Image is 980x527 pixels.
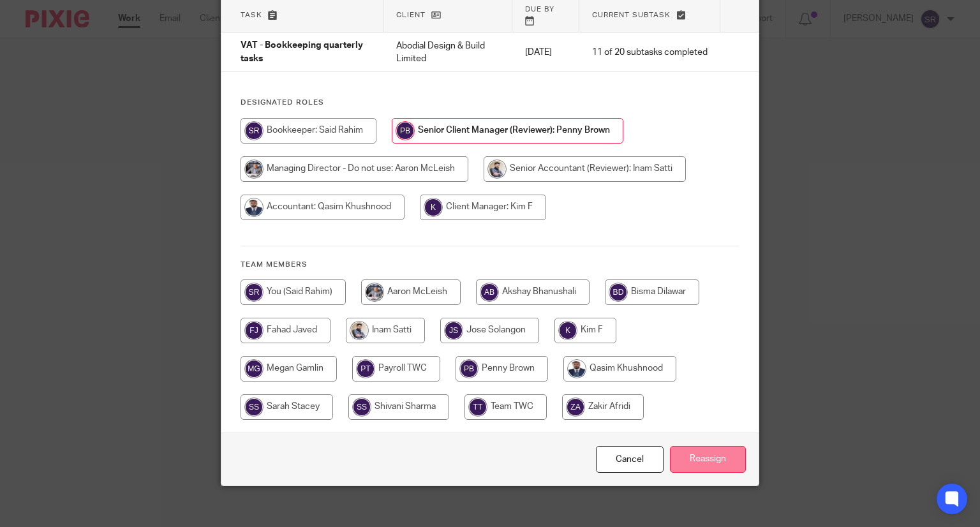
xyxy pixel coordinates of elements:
[241,98,740,108] h4: Designated Roles
[241,11,262,19] span: Task
[396,11,426,19] span: Client
[241,41,363,64] span: VAT - Bookkeeping quarterly tasks
[525,6,554,13] span: Due by
[396,40,499,66] p: Abodial Design & Build Limited
[670,446,746,473] input: Reassign
[241,260,740,270] h4: Team members
[592,11,671,19] span: Current subtask
[579,33,720,72] td: 11 of 20 subtasks completed
[525,46,567,59] p: [DATE]
[596,446,664,473] a: Close this dialog window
